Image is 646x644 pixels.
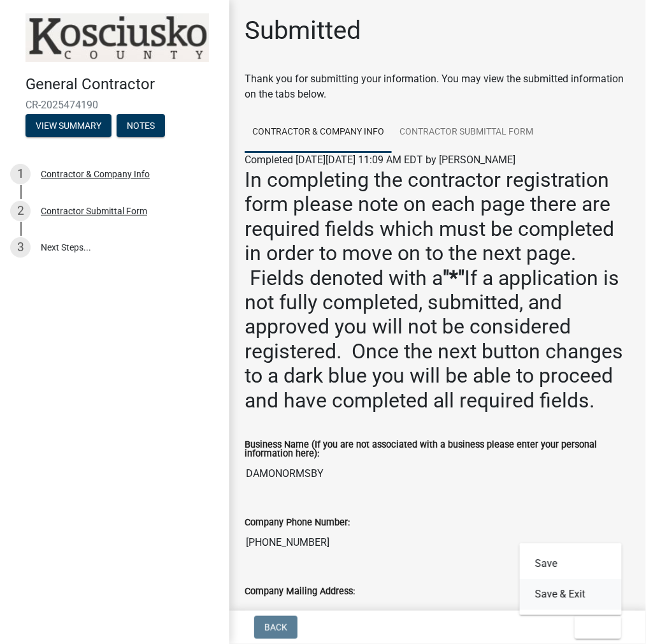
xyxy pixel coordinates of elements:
div: Exit [520,543,622,615]
label: Company Phone Number: [245,518,350,527]
button: Back [254,616,298,639]
button: Exit [575,616,621,639]
button: Save [520,548,622,579]
h2: In completing the contractor registration form please note on each page there are required fields... [245,168,631,413]
label: Company Mailing Address: [245,587,355,596]
h4: General Contractor [25,75,219,94]
div: Thank you for submitting your information. You may view the submitted information on the tabs below. [245,71,631,102]
div: Contractor & Company Info [41,170,150,179]
label: Business Name (If you are not associated with a business please enter your personal information h... [245,441,631,459]
a: Contractor Submittal Form [392,112,541,153]
div: Contractor Submittal Form [41,207,147,216]
button: Notes [117,114,165,137]
wm-modal-confirm: Notes [117,121,165,131]
a: Contractor & Company Info [245,112,392,153]
span: CR-2025474190 [25,99,204,111]
wm-modal-confirm: Summary [25,121,111,131]
img: Kosciusko County, Indiana [25,13,209,62]
div: 1 [10,164,31,184]
h1: Submitted [245,15,361,46]
button: Save & Exit [520,579,622,610]
span: Exit [585,622,603,633]
span: Completed [DATE][DATE] 11:09 AM EDT by [PERSON_NAME] [245,154,515,166]
button: View Summary [25,114,111,137]
div: 3 [10,237,31,258]
div: 2 [10,201,31,221]
span: Back [264,622,287,633]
